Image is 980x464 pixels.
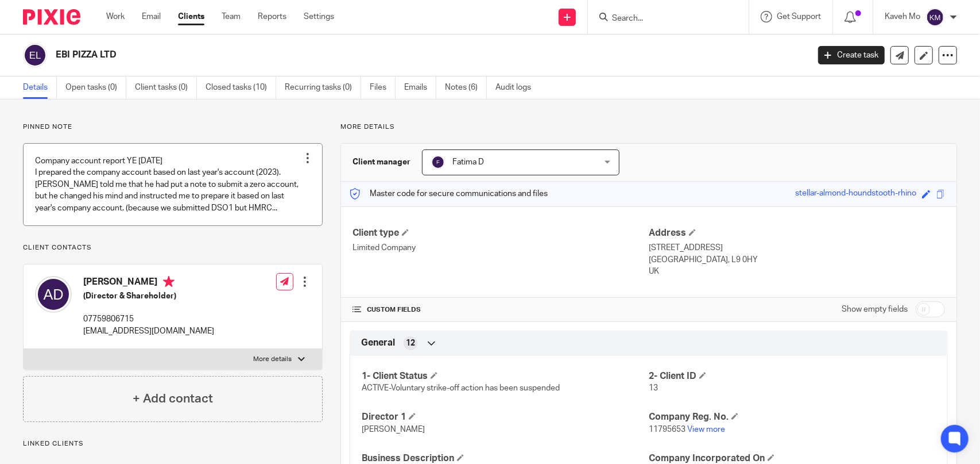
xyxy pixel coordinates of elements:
[649,370,936,382] h4: 2- Client ID
[649,266,945,277] p: UK
[649,227,945,239] h4: Address
[649,411,936,423] h4: Company Reg. No.
[23,76,57,99] a: Details
[452,158,484,166] span: Fatima D
[23,9,80,25] img: Pixie
[142,11,161,22] a: Email
[353,242,649,254] p: Limited Company
[135,76,197,99] a: Client tasks (0)
[649,425,685,434] span: 11795653
[649,384,658,392] span: 13
[777,13,821,21] span: Get Support
[495,76,540,99] a: Audit logs
[445,76,487,99] a: Notes (6)
[818,46,885,64] a: Create task
[178,11,204,22] a: Clients
[361,337,395,349] span: General
[23,243,323,252] p: Client contacts
[83,325,214,337] p: [EMAIL_ADDRESS][DOMAIN_NAME]
[649,242,945,254] p: [STREET_ADDRESS]
[885,11,920,22] p: Kaveh Mo
[406,338,415,349] span: 12
[362,370,649,382] h4: 1- Client Status
[842,304,908,315] label: Show empty fields
[304,11,334,22] a: Settings
[362,411,649,423] h4: Director 1
[362,425,425,434] span: [PERSON_NAME]
[611,14,714,24] input: Search
[353,156,410,168] h3: Client manager
[23,43,47,67] img: svg%3E
[133,390,213,408] h4: + Add contact
[23,122,323,132] p: Pinned note
[404,76,436,99] a: Emails
[340,122,957,132] p: More details
[83,276,214,290] h4: [PERSON_NAME]
[106,11,125,22] a: Work
[649,254,945,266] p: [GEOGRAPHIC_DATA], L9 0HY
[431,155,445,169] img: svg%3E
[687,425,725,434] a: View more
[23,439,323,448] p: Linked clients
[254,355,292,364] p: More details
[65,76,126,99] a: Open tasks (0)
[258,11,286,22] a: Reports
[35,276,72,313] img: svg%3E
[353,227,649,239] h4: Client type
[83,313,214,325] p: 07759806715
[222,11,241,22] a: Team
[206,76,276,99] a: Closed tasks (10)
[370,76,396,99] a: Files
[163,276,175,287] i: Primary
[285,76,361,99] a: Recurring tasks (0)
[83,290,214,302] h5: (Director & Shareholder)
[362,384,560,392] span: ACTIVE-Voluntary strike-off action has been suspended
[926,8,944,26] img: svg%3E
[350,188,548,200] p: Master code for secure communications and files
[353,305,649,315] h4: CUSTOM FIELDS
[795,187,916,201] div: stellar-almond-houndstooth-rhino
[56,49,652,61] h2: EBI PIZZA LTD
